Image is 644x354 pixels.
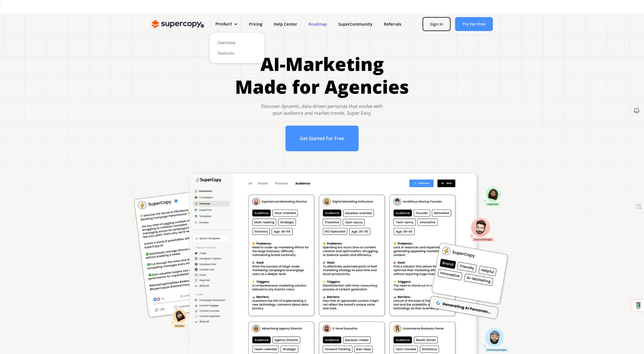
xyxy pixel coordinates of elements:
[235,103,409,116] div: Discover dynamic, data-driven personas that evolve with your audience and market trends. Super Easy.
[455,17,493,31] a: Try For Free
[235,53,409,98] h1: AI-Marketing Made for Agencies
[243,19,268,29] a: Pricing
[210,19,243,29] div: Product
[268,19,303,29] a: Help Center
[13,4,63,10] div: ⚡ Backed by
[303,19,333,29] a: Roadmap
[210,29,264,64] nav: Product
[214,48,260,58] a: Features
[333,19,378,29] a: SuperCommunity
[423,17,450,31] a: Sign In
[215,21,232,27] div: Product
[42,4,63,9] a: Techstars
[214,37,260,48] a: Overview
[378,19,407,29] a: Referrals
[285,126,359,151] a: Get Started For Free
